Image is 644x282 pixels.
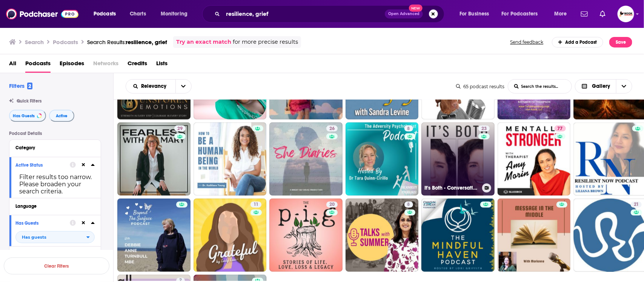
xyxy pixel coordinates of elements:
span: 23 [481,125,487,133]
span: More [554,9,567,19]
a: Credits [128,57,147,73]
a: 20 [269,199,343,272]
h2: filter dropdown [15,231,95,243]
div: 65 podcast results [456,84,505,89]
button: open menu [155,8,197,20]
span: Has guests [22,235,46,239]
div: Language [15,204,90,209]
span: New [409,5,423,12]
a: 26 [269,123,343,196]
span: 8 [407,201,410,208]
a: Search Results:resilience, grief [87,38,167,46]
span: 77 [558,125,563,133]
button: Send feedback [508,39,546,45]
span: 29 [177,125,183,133]
a: Try an exact match [176,38,231,46]
span: For Podcasters [502,9,538,19]
div: Category [15,145,90,150]
span: 21 [634,201,639,208]
button: Show profile menu [618,6,634,22]
img: Podchaser - Follow, Share and Rate Podcasts [6,7,78,21]
h3: It's Both - Conversations on the Gray Areas of Life's Messy Moments [424,185,479,191]
span: Quick Filters [17,98,41,104]
a: 29 [174,126,186,132]
span: Open Advanced [388,12,420,16]
a: Episodes [60,57,84,73]
img: User Profile [618,6,634,22]
div: Active Status [15,162,65,168]
span: Podcasts [94,9,116,19]
button: Language [15,201,95,211]
span: Charts [130,9,146,19]
button: Open AdvancedNew [385,9,423,18]
a: All [9,57,16,73]
a: 11 [251,202,261,208]
div: Search Results: [87,38,167,46]
button: Category [15,143,95,152]
span: 8 [407,125,410,133]
a: 77 [555,126,566,132]
a: 23 [478,126,490,132]
button: Has Guests [9,110,46,122]
input: Search podcasts, credits, & more... [223,8,385,20]
a: 21 [631,202,642,208]
h2: Filters [9,82,32,89]
div: Has Guests [15,221,65,226]
a: Lists [156,57,168,73]
button: open menu [15,231,95,243]
a: 8 [404,126,413,132]
a: Charts [125,8,151,20]
button: Choose View [575,79,633,93]
a: Add a Podcast [552,37,604,48]
a: 8 [346,123,419,196]
button: open menu [88,8,126,20]
span: Active [56,114,68,118]
span: 20 [329,201,335,208]
span: Logged in as BookLaunchers [618,6,634,22]
button: open menu [454,8,499,20]
a: 11 [194,199,267,272]
p: Podcast Details [9,131,101,136]
div: Filter results too narrow. Please broaden your search criteria. [15,173,95,195]
a: Show notifications dropdown [597,8,609,20]
a: Podcasts [25,57,51,73]
span: Gallery [592,84,610,89]
button: Clear Filters [4,257,109,274]
button: Has Guests [15,218,70,228]
a: 26 [326,126,338,132]
a: 8 [404,202,413,208]
h2: Choose List sort [126,79,192,93]
div: Search podcasts, credits, & more... [209,5,452,23]
a: 8 [346,199,419,272]
a: 23It's Both - Conversations on the Gray Areas of Life's Messy Moments [421,123,495,196]
a: 20 [326,202,338,208]
h3: Podcasts [53,38,78,46]
button: Active [49,110,74,122]
a: 77 [498,123,571,196]
h3: Search [25,38,44,46]
span: Relevancy [141,84,169,89]
span: Has Guests [13,114,35,118]
span: resilience, grief [126,38,167,46]
span: 11 [254,201,258,208]
a: Show notifications dropdown [578,8,591,20]
button: open menu [126,84,175,89]
button: open menu [497,8,549,20]
button: Active Status [15,160,70,170]
a: 29 [117,123,191,196]
span: For Business [460,9,489,19]
button: Save [609,37,632,48]
span: 26 [329,125,335,133]
span: Monitoring [161,9,188,19]
button: open menu [175,80,191,93]
button: open menu [549,8,576,20]
span: 2 [27,83,32,89]
span: for more precise results [233,38,298,46]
